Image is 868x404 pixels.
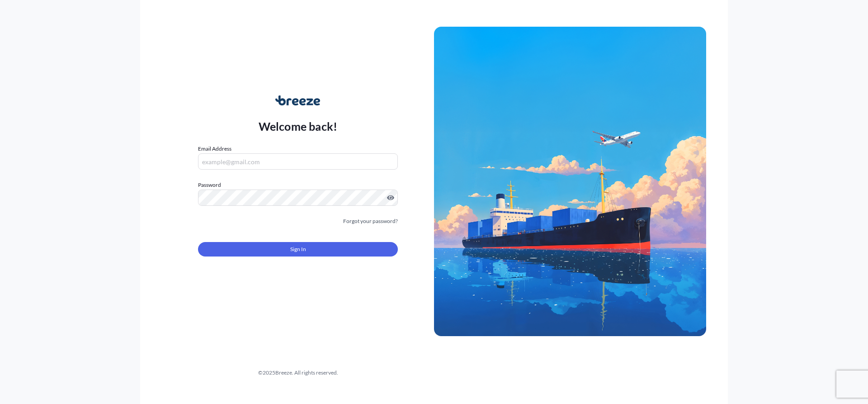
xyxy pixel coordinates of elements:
[198,181,398,190] label: Password
[198,242,398,257] button: Sign In
[290,245,306,254] span: Sign In
[387,194,394,201] button: Show password
[434,27,706,336] img: Ship illustration
[343,217,398,226] a: Forgot your password?
[162,368,434,377] div: © 2025 Breeze. All rights reserved.
[198,153,398,170] input: example@gmail.com
[259,119,338,133] p: Welcome back!
[198,144,231,153] label: Email Address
